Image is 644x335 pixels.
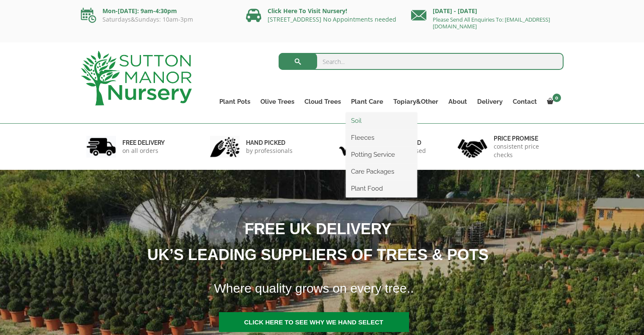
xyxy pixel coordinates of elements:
[346,182,417,195] a: Plant Food
[299,96,346,108] a: Cloud Trees
[494,142,558,159] p: consistent price checks
[268,7,347,15] a: Click Here To Visit Nursery!
[346,131,417,144] a: Fleeces
[346,165,417,178] a: Care Packages
[508,96,542,108] a: Contact
[458,134,487,160] img: 4.jpg
[255,96,299,108] a: Olive Trees
[279,53,564,70] input: Search...
[86,136,116,158] img: 1.jpg
[7,216,619,268] h1: FREE UK DELIVERY UK’S LEADING SUPPLIERS OF TREES & POTS
[443,96,472,108] a: About
[472,96,508,108] a: Delivery
[122,139,165,147] h6: FREE DELIVERY
[81,6,233,16] p: Mon-[DATE]: 9am-4:30pm
[81,16,233,23] p: Saturdays&Sundays: 10am-3pm
[494,135,558,142] h6: Price promise
[346,96,388,108] a: Plant Care
[210,136,240,158] img: 2.jpg
[411,6,564,16] p: [DATE] - [DATE]
[268,15,396,23] a: [STREET_ADDRESS] No Appointments needed
[246,147,293,155] p: by professionals
[388,96,443,108] a: Topiary&Other
[214,96,255,108] a: Plant Pots
[122,147,165,155] p: on all orders
[433,16,550,30] a: Please Send All Enquiries To: [EMAIL_ADDRESS][DOMAIN_NAME]
[246,139,293,147] h6: hand picked
[81,51,192,105] img: logo
[346,114,417,127] a: Soil
[204,276,620,301] h1: Where quality grows on every tree..
[346,148,417,161] a: Potting Service
[542,96,564,108] a: 0
[334,136,364,158] img: 3.jpg
[553,94,561,102] span: 0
